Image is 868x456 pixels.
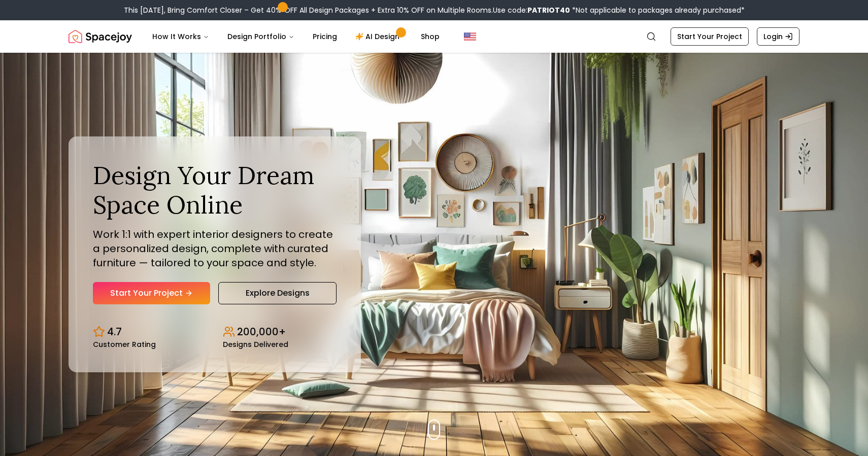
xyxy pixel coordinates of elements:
[305,26,345,47] a: Pricing
[93,282,210,304] a: Start Your Project
[124,5,745,15] div: This [DATE], Bring Comfort Closer – Get 40% OFF All Design Packages + Extra 10% OFF on Multiple R...
[93,227,337,270] p: Work 1:1 with expert interior designers to create a personalized design, complete with curated fu...
[144,26,217,47] button: How It Works
[464,30,476,43] img: United States
[237,325,286,339] p: 200,000+
[69,26,132,47] a: Spacejoy
[223,341,288,348] small: Designs Delivered
[144,26,448,47] nav: Main
[107,325,122,339] p: 4.7
[493,5,570,15] span: Use code:
[347,26,411,47] a: AI Design
[218,282,337,304] a: Explore Designs
[757,27,799,46] a: Login
[413,26,448,47] a: Shop
[219,26,303,47] button: Design Portfolio
[93,317,337,348] div: Design stats
[93,341,156,348] small: Customer Rating
[93,161,337,219] h1: Design Your Dream Space Online
[69,26,132,47] img: Spacejoy Logo
[570,5,745,15] span: *Not applicable to packages already purchased*
[671,27,749,46] a: Start Your Project
[527,5,570,15] b: PATRIOT40
[69,20,799,53] nav: Global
